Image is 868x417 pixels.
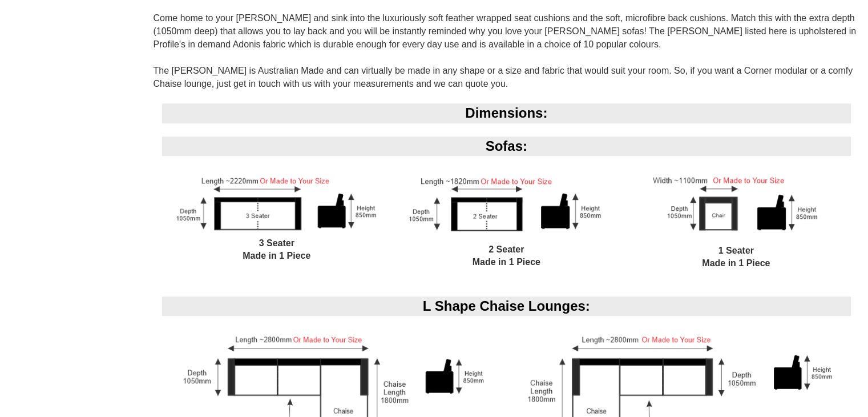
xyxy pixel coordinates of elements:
[403,169,609,243] img: 2 Seater
[473,244,540,267] b: 2 Seater Made in 1 Piece
[646,169,826,244] img: 1 Seater
[162,296,851,316] div: L Shape Chaise Lounges:
[243,238,310,261] b: 3 Seater Made in 1 Piece
[171,169,383,237] img: 3 Seater
[162,103,851,123] div: Dimensions:
[702,246,770,268] b: 1 Seater Made in 1 Piece
[162,137,851,156] div: Sofas:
